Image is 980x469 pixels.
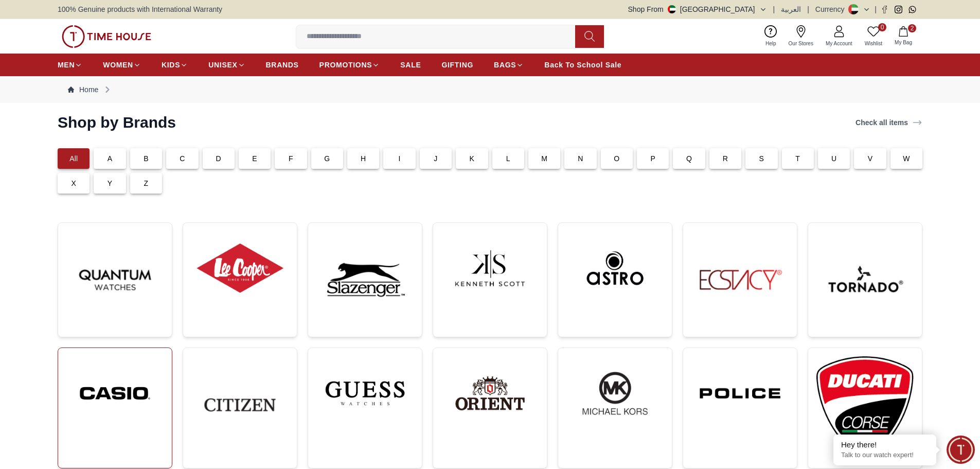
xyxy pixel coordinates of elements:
[68,84,98,95] a: Home
[761,40,780,47] span: Help
[58,76,922,103] nav: Breadcrumb
[71,178,76,188] p: X
[875,4,877,14] span: |
[853,115,924,130] a: Check all items
[103,60,133,70] span: WOMEN
[434,153,437,164] p: J
[773,4,775,14] span: |
[58,4,222,14] span: 100% Genuine products with International Warranty
[908,24,916,32] span: 2
[759,23,782,49] a: Help
[541,153,547,164] p: M
[441,231,539,305] img: ...
[841,440,929,450] div: Hey there!
[361,153,366,164] p: H
[399,153,401,164] p: I
[878,23,886,31] span: 0
[815,4,849,14] div: Currency
[785,40,817,47] span: Our Stores
[180,153,185,164] p: C
[816,231,914,328] img: ...
[723,153,728,164] p: R
[58,60,75,70] span: MEN
[494,60,516,70] span: BAGS
[144,153,149,164] p: B
[759,153,764,164] p: S
[252,153,257,164] p: E
[628,4,767,14] button: Shop From[GEOGRAPHIC_DATA]
[103,56,141,74] a: WOMEN
[216,153,221,164] p: D
[69,153,78,164] p: All
[162,60,180,70] span: KIDS
[668,5,676,13] img: United Arab Emirates
[861,40,886,47] span: Wishlist
[108,153,113,164] p: A
[544,60,621,70] span: Back To School Sale
[868,153,873,164] p: V
[691,356,789,430] img: ...
[400,56,421,74] a: SALE
[319,56,380,74] a: PROMOTIONS
[208,56,245,74] a: UNISEX
[903,153,910,164] p: W
[807,4,809,14] span: |
[208,60,237,70] span: UNISEX
[316,356,414,430] img: ...
[506,153,510,164] p: L
[191,356,289,454] img: ...
[58,113,176,132] h2: Shop by Brands
[316,231,414,328] img: ...
[782,23,819,49] a: Our Stores
[266,56,299,74] a: BRANDS
[566,231,664,305] img: ...
[859,23,888,49] a: 0Wishlist
[441,60,473,70] span: GIFTING
[162,56,188,74] a: KIDS
[578,153,583,164] p: N
[908,6,916,13] a: Whatsapp
[781,4,801,14] button: العربية
[470,153,475,164] p: K
[441,356,539,430] img: ...
[691,231,789,328] img: ...
[324,153,330,164] p: G
[831,153,836,164] p: U
[822,40,857,47] span: My Account
[888,24,918,48] button: 2My Bag
[895,6,902,13] a: Instagram
[441,56,473,74] a: GIFTING
[266,60,299,70] span: BRANDS
[686,153,692,164] p: Q
[947,436,975,464] div: Chat Widget
[566,356,664,430] img: ...
[66,231,164,328] img: ...
[494,56,524,74] a: BAGS
[614,153,619,164] p: O
[890,39,916,46] span: My Bag
[319,60,372,70] span: PROMOTIONS
[58,56,82,74] a: MEN
[650,153,655,164] p: P
[881,6,888,13] a: Facebook
[108,178,113,188] p: Y
[544,56,621,74] a: Back To School Sale
[62,25,151,48] img: ...
[66,356,164,430] img: ...
[795,153,800,164] p: T
[400,60,421,70] span: SALE
[816,356,914,460] img: ...
[289,153,293,164] p: F
[191,231,289,305] img: ...
[144,178,149,188] p: Z
[841,451,929,460] p: Talk to our watch expert!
